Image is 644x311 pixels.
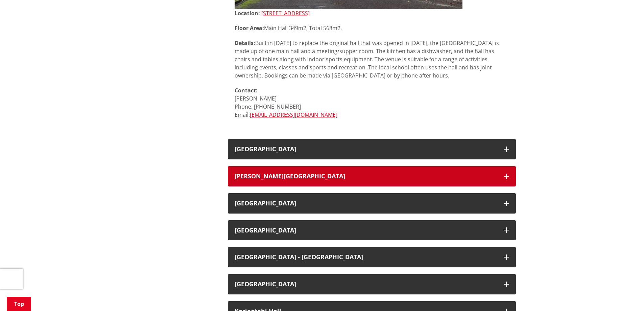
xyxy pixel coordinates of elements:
[235,281,497,288] h3: [GEOGRAPHIC_DATA]
[235,24,264,32] strong: Floor Area:
[235,39,509,80] p: Built in [DATE] to replace the original hall that was opened in [DATE], the [GEOGRAPHIC_DATA] is ...
[235,200,497,207] h3: [GEOGRAPHIC_DATA]
[228,139,516,159] button: [GEOGRAPHIC_DATA]
[235,146,497,153] h3: [GEOGRAPHIC_DATA]
[228,220,516,241] button: [GEOGRAPHIC_DATA]
[228,193,516,214] button: [GEOGRAPHIC_DATA]
[228,166,516,186] button: [PERSON_NAME][GEOGRAPHIC_DATA]
[235,39,255,47] strong: Details:
[7,297,31,311] a: Top
[235,173,497,180] div: [PERSON_NAME][GEOGRAPHIC_DATA]
[235,227,497,234] h3: [GEOGRAPHIC_DATA]
[235,24,509,32] p: Main Hall 349m2, Total 568m2.
[250,111,337,118] a: [EMAIL_ADDRESS][DOMAIN_NAME]
[235,86,509,119] p: [PERSON_NAME] Phone: [PHONE_NUMBER] Email:
[228,274,516,294] button: [GEOGRAPHIC_DATA]
[261,9,310,17] a: [STREET_ADDRESS]
[613,283,637,307] iframe: Messenger Launcher
[235,254,497,261] h3: [GEOGRAPHIC_DATA] - [GEOGRAPHIC_DATA]
[235,9,260,17] strong: Location:
[235,87,258,94] strong: Contact:
[228,247,516,267] button: [GEOGRAPHIC_DATA] - [GEOGRAPHIC_DATA]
